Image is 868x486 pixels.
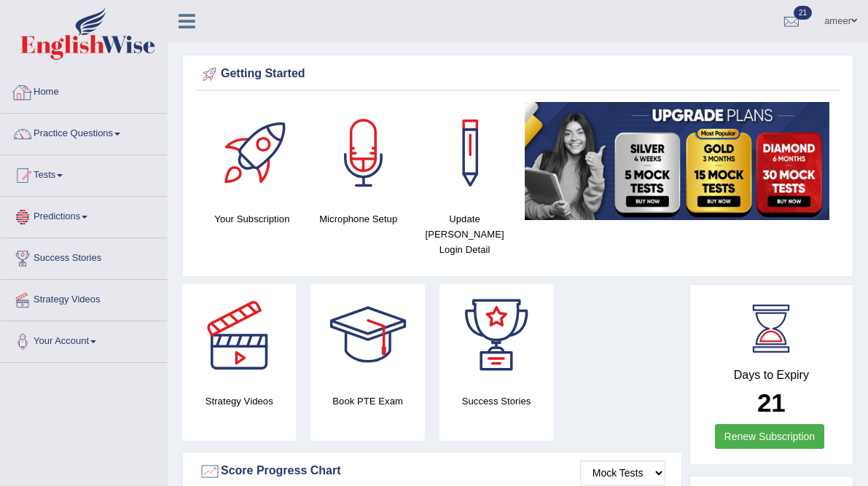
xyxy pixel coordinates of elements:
[182,393,296,409] h4: Strategy Videos
[794,6,812,20] span: 21
[1,280,167,316] a: Strategy Videos
[310,393,424,409] h4: Book PTE Exam
[1,155,167,192] a: Tests
[1,114,167,150] a: Practice Questions
[199,460,665,482] div: Score Progress Chart
[1,238,167,275] a: Success Stories
[313,211,404,227] h4: Microphone Setup
[199,63,837,85] div: Getting Started
[706,369,837,382] h4: Days to Expiry
[715,424,825,449] a: Renew Subscription
[757,388,786,417] b: 21
[206,211,298,227] h4: Your Subscription
[1,321,167,358] a: Your Account
[419,211,511,257] h4: Update [PERSON_NAME] Login Detail
[525,102,829,220] img: small5.jpg
[439,393,553,409] h4: Success Stories
[1,197,167,233] a: Predictions
[1,72,167,109] a: Home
